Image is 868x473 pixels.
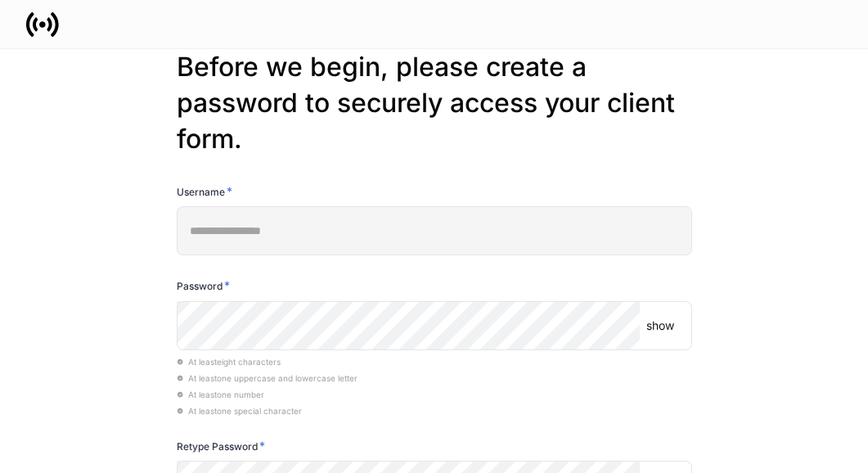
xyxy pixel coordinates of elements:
[177,49,692,157] h2: Before we begin, please create a password to securely access your client form.
[177,277,230,294] h6: Password
[646,318,674,334] p: show
[177,183,232,200] h6: Username
[177,373,358,383] span: At least one uppercase and lowercase letter
[177,390,264,399] span: At least one number
[177,357,281,367] span: At least eight characters
[177,406,302,416] span: At least one special character
[177,438,265,454] h6: Retype Password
